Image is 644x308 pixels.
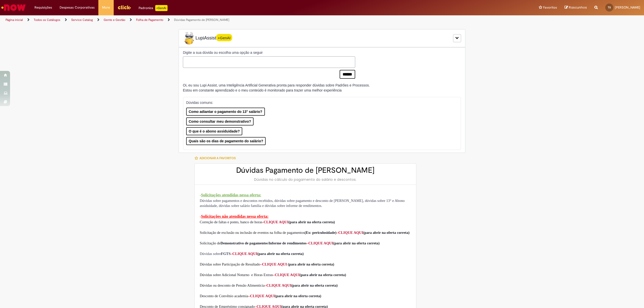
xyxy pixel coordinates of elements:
[71,18,93,22] a: Service Catalog
[291,283,338,287] span: (para abrir na oferta correta)
[265,283,266,287] span: –
[264,220,289,224] a: CLIQUE AQUI
[268,241,306,245] span: Informe de rendimentos
[200,283,265,287] span: Dúvidas ou desconto de Pensão Alimentícia
[200,231,305,235] span: Solicitação de exclusão ou inclusão de eventos na folha de pagamentos
[200,273,273,277] span: Dúvidas sobre Adicional Noturno e Horas Extras
[201,214,268,218] span: Solicitações não atendidas nessa oferta:
[183,32,232,45] span: LupiAssist
[201,193,261,197] span: Solicitações atendidas nessa oferta:
[257,252,304,256] span: (para abrir na oferta correta)
[221,241,267,245] span: Demonstrativo de pagamento
[183,50,355,55] label: Digite a sua dúvida ou escolha uma opção a seguir
[200,294,248,298] span: Desconto de Convênio academia
[336,231,338,235] span: –
[34,5,52,10] span: Requisições
[273,273,275,277] span: –
[250,294,275,298] a: CLIQUE AQUI
[34,18,60,22] a: Todos os Catálogos
[221,252,230,256] span: FGTS
[338,231,363,235] a: CLIQUE AQUI
[363,231,410,235] span: (para abrir na oferta correta)
[183,83,370,93] div: Oi, eu sou Lupi Assist, uma Inteligência Artificial Generativa pronta para responder dúvidas sobr...
[300,273,346,277] span: (para abrir na oferta correta)
[248,294,250,298] span: –
[260,262,262,266] span: –
[275,273,300,277] a: CLIQUE AQUI
[194,153,238,163] button: Adicionar a Favoritos
[608,6,611,9] span: TS
[186,100,448,105] p: Dúvidas comuns:
[200,177,411,182] div: Dúvidas no cálculo do pagamento do salário e descontos.
[267,241,269,245] span: e
[199,156,236,160] span: Adicionar a Favoritos
[216,34,232,41] span: +GenAI
[200,241,221,245] span: Solicitação de
[569,5,587,10] span: Rascunhos
[186,127,242,135] button: O que é o abono assiduidade?
[565,5,587,10] a: Rascunhos
[6,18,23,22] a: Página inicial
[289,220,335,224] span: (para abrir na oferta correta)
[262,220,264,224] span: -
[200,198,411,209] p: Dúvidas sobre pagamentos e descontos recebidos, dúvidas sobre pagamento e desconto de [PERSON_NAM...
[306,241,308,245] span: –
[305,231,410,235] span: (Ex: periculosidade)
[1,3,26,13] img: ServiceNow
[200,193,201,197] span: -
[308,241,333,245] a: CLIQUE AQUI
[200,262,260,266] span: Dúvidas sobre Participação de Resultado
[186,108,265,116] button: Como adiantar o pagamento do 13° salário?
[288,262,334,266] span: (para abrir na oferta correta)
[543,5,557,10] span: Favoritos
[4,15,426,25] ul: Trilhas de página
[333,241,380,245] span: (para abrir na oferta correta)
[186,117,254,125] button: Como consultar meu demonstrativo?
[104,18,125,22] a: Gente e Gestão
[200,166,411,174] h2: Dúvidas Pagamento de [PERSON_NAME]
[200,214,201,218] span: -
[262,262,287,266] a: CLIQUE AQUI
[174,18,229,22] a: Dúvidas Pagamento de [PERSON_NAME]
[232,252,257,256] a: CLIQUE AQUI
[117,4,131,11] img: click_logo_yellow_360x200.png
[136,18,163,22] a: Folha de Pagamento
[275,294,321,298] span: (para abrir na oferta correta)
[60,5,95,10] span: Despesas Corporativas
[266,283,291,287] a: CLIQUE AQUI
[179,29,465,47] div: LupiLupiAssist+GenAI
[615,5,640,10] span: [PERSON_NAME]
[186,137,266,145] button: Quais são os dias de pagamento do salário?
[183,32,195,45] img: Lupi
[200,252,221,256] span: Dúvidas sobre
[200,220,262,224] span: Correção de faltas e ponto, banco de horas
[231,252,232,256] span: –
[155,5,168,11] p: +GenAi
[102,5,110,10] span: More
[139,5,168,11] div: Padroniza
